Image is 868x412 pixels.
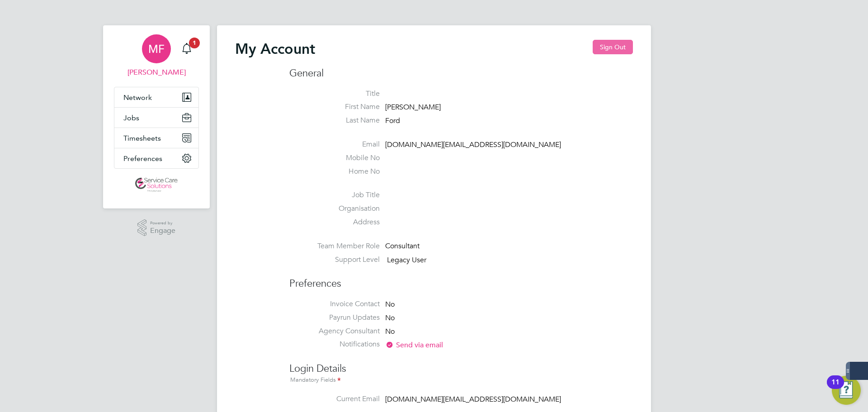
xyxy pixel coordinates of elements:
[831,382,840,394] div: 11
[289,204,380,213] label: Organisation
[385,313,395,322] span: No
[235,40,315,58] h2: My Account
[114,87,198,107] button: Network
[385,300,395,309] span: No
[289,268,633,290] h3: Preferences
[114,67,199,78] span: Megan Ford
[385,341,443,350] span: Send via email
[123,93,152,102] span: Network
[832,376,861,405] button: Open Resource Center, 11 new notifications
[103,25,210,208] nav: Main navigation
[289,394,380,404] label: Current Email
[114,34,199,78] a: MF[PERSON_NAME]
[289,299,380,309] label: Invoice Contact
[135,178,178,192] img: servicecare-logo-retina.png
[137,219,176,237] a: Powered byEngage
[123,114,139,122] span: Jobs
[385,116,400,125] span: Ford
[289,353,633,385] h3: Login Details
[114,178,199,192] a: Go to home page
[289,153,380,163] label: Mobile No
[150,227,175,235] span: Engage
[289,218,380,227] label: Address
[385,327,395,336] span: No
[385,242,471,251] div: Consultant
[385,140,561,149] span: [DOMAIN_NAME][EMAIL_ADDRESS][DOMAIN_NAME]
[289,340,380,349] label: Notifications
[289,116,380,125] label: Last Name
[289,167,380,176] label: Home No
[178,34,196,63] a: 1
[289,140,380,149] label: Email
[114,148,198,168] button: Preferences
[123,154,162,163] span: Preferences
[289,255,380,265] label: Support Level
[289,190,380,200] label: Job Title
[387,256,426,265] span: Legacy User
[289,242,380,251] label: Team Member Role
[123,134,161,142] span: Timesheets
[114,128,198,148] button: Timesheets
[289,327,380,336] label: Agency Consultant
[289,375,633,385] div: Mandatory Fields
[289,89,380,99] label: Title
[593,40,633,54] button: Sign Out
[289,67,633,80] h3: General
[385,103,441,112] span: [PERSON_NAME]
[150,219,175,227] span: Powered by
[385,395,561,404] span: [DOMAIN_NAME][EMAIL_ADDRESS][DOMAIN_NAME]
[148,43,165,55] span: MF
[289,313,380,322] label: Payrun Updates
[189,38,200,48] span: 1
[114,108,198,128] button: Jobs
[289,102,380,112] label: First Name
